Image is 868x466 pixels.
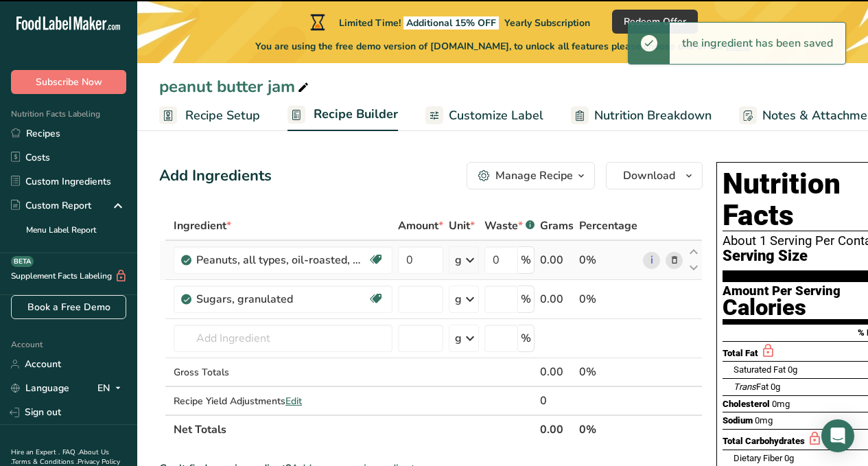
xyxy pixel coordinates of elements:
[571,100,712,131] a: Nutrition Breakdown
[314,105,398,124] span: Recipe Builder
[455,291,462,307] div: g
[467,162,595,189] button: Manage Recipe
[579,218,637,234] span: Percentage
[734,364,786,375] span: Saturated Fat
[97,380,126,397] div: EN
[612,10,698,34] button: Redeem Offer
[734,453,782,463] span: Dietary Fiber
[579,252,637,268] div: 0%
[771,382,780,392] span: 0g
[755,415,773,426] span: 0mg
[255,39,750,54] span: You are using the free demo version of [DOMAIN_NAME], to unlock all features please choose one of...
[11,295,126,319] a: Book a Free Demo
[196,252,368,268] div: Peanuts, all types, oil-roasted, without salt
[540,252,574,268] div: 0.00
[174,325,392,352] input: Add Ingredient
[495,167,573,184] div: Manage Recipe
[579,364,637,380] div: 0%
[11,198,91,213] div: Custom Report
[723,248,808,265] span: Serving Size
[398,218,443,234] span: Amount
[449,218,475,234] span: Unit
[594,106,712,125] span: Nutrition Breakdown
[449,106,543,125] span: Customize Label
[723,285,841,298] div: Amount Per Serving
[576,415,640,443] th: 0%
[174,394,392,408] div: Recipe Yield Adjustments
[540,218,574,234] span: Grams
[11,447,60,457] a: Hire an Expert .
[159,100,260,131] a: Recipe Setup
[537,415,576,443] th: 0.00
[285,395,302,408] span: Edit
[159,74,312,99] div: peanut butter jam
[788,364,797,375] span: 0g
[643,252,660,269] a: i
[624,14,686,29] span: Redeem Offer
[772,399,790,409] span: 0mg
[723,399,770,409] span: Cholesterol
[174,365,392,380] div: Gross Totals
[623,167,675,184] span: Download
[606,162,703,189] button: Download
[455,252,462,268] div: g
[579,291,637,307] div: 0%
[723,348,758,358] span: Total Fat
[36,75,102,89] span: Subscribe Now
[734,382,769,392] span: Fat
[784,453,794,463] span: 0g
[670,23,845,64] div: the ingredient has been saved
[171,415,537,443] th: Net Totals
[723,298,841,318] div: Calories
[159,165,272,187] div: Add Ingredients
[288,99,398,132] a: Recipe Builder
[504,16,590,30] span: Yearly Subscription
[821,419,854,452] div: Open Intercom Messenger
[425,100,543,131] a: Customize Label
[62,447,79,457] a: FAQ .
[540,291,574,307] div: 0.00
[540,364,574,380] div: 0.00
[455,330,462,347] div: g
[723,415,753,426] span: Sodium
[11,70,126,94] button: Subscribe Now
[196,291,368,307] div: Sugars, granulated
[11,256,34,267] div: BETA
[307,14,590,30] div: Limited Time!
[403,16,499,30] span: Additional 15% OFF
[723,436,805,446] span: Total Carbohydrates
[484,218,535,234] div: Waste
[185,106,260,125] span: Recipe Setup
[734,382,756,392] i: Trans
[174,218,231,234] span: Ingredient
[540,393,574,409] div: 0
[11,376,69,400] a: Language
